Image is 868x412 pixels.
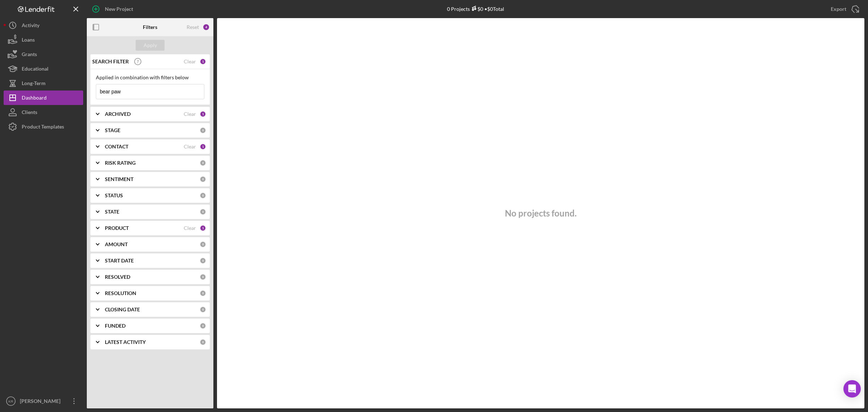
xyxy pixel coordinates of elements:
div: 1 [200,111,206,117]
b: SENTIMENT [105,176,133,182]
button: Product Templates [4,119,83,134]
div: 0 [200,176,206,182]
button: Long-Term [4,76,83,91]
button: Grants [4,47,83,62]
div: 4 [203,24,210,31]
button: New Project [87,2,140,16]
button: Loans [4,33,83,47]
div: Reset [187,24,199,30]
div: Clients [22,105,37,121]
div: New Project [105,2,133,16]
b: START DATE [105,258,134,264]
div: 0 [200,160,206,166]
div: 1 [200,58,206,65]
b: Filters [143,24,157,30]
div: 0 [200,192,206,199]
div: 0 [200,290,206,297]
div: Activity [22,18,39,34]
div: 1 [200,143,206,150]
div: 0 [200,274,206,280]
b: AMOUNT [105,241,128,247]
div: Loans [22,33,35,49]
button: Clients [4,105,83,119]
div: 0 [200,323,206,329]
div: $0 [470,6,483,12]
b: ARCHIVED [105,111,131,117]
b: PRODUCT [105,225,129,231]
div: Long-Term [22,76,46,92]
b: CONTACT [105,144,128,150]
div: 0 [200,241,206,248]
div: Apply [144,40,157,51]
button: Export [824,2,864,16]
div: 1 [200,225,206,231]
b: STATE [105,209,119,215]
button: Apply [136,40,165,51]
b: STATUS [105,193,123,198]
div: Grants [22,47,37,63]
b: CLOSING DATE [105,307,140,312]
div: Export [831,2,846,16]
b: RESOLUTION [105,290,136,296]
div: 0 Projects • $0 Total [447,6,504,12]
button: KR[PERSON_NAME] [4,394,83,408]
div: Educational [22,62,48,78]
b: FUNDED [105,323,125,329]
div: 0 [200,127,206,134]
button: Educational [4,62,83,76]
b: STAGE [105,127,120,133]
div: Clear [184,144,196,150]
button: Dashboard [4,91,83,105]
div: Product Templates [22,119,64,136]
div: 0 [200,209,206,215]
div: [PERSON_NAME] [18,394,65,410]
button: Activity [4,18,83,33]
text: KR [8,399,13,403]
div: Clear [184,111,196,117]
div: Clear [184,225,196,231]
div: Dashboard [22,91,47,107]
div: Applied in combination with filters below [96,75,204,80]
b: LATEST ACTIVITY [105,339,146,345]
div: 0 [200,306,206,313]
h3: No projects found. [505,208,576,218]
b: RISK RATING [105,160,136,166]
div: 0 [200,257,206,264]
div: Clear [184,59,196,64]
div: 0 [200,339,206,345]
b: RESOLVED [105,274,130,280]
b: SEARCH FILTER [92,59,129,64]
div: Open Intercom Messenger [843,380,861,398]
